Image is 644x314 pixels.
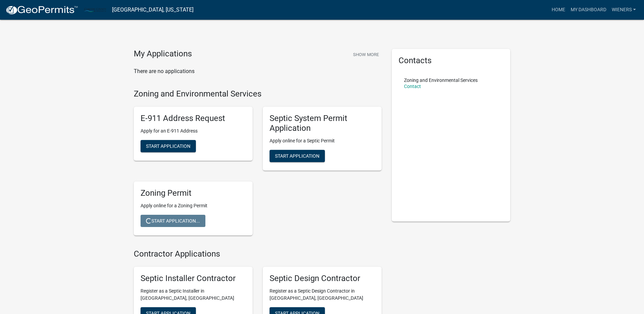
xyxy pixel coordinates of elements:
a: Home [549,3,568,16]
h5: Contacts [399,56,504,66]
span: Start Application [146,143,190,149]
p: Apply online for a Zoning Permit [141,202,246,209]
p: Apply online for a Septic Permit [270,137,375,144]
h4: Contractor Applications [134,249,382,259]
span: Start Application [275,153,319,158]
span: Start Application... [146,218,200,223]
button: Start Application... [141,215,205,227]
h4: Zoning and Environmental Services [134,89,382,99]
p: Register as a Septic Installer in [GEOGRAPHIC_DATA], [GEOGRAPHIC_DATA] [141,287,246,302]
button: Start Application [141,140,196,152]
img: Carlton County, Minnesota [84,5,107,14]
a: Contact [404,84,421,89]
p: Zoning and Environmental Services [404,78,478,83]
button: Start Application [270,150,325,162]
p: Register as a Septic Design Contractor in [GEOGRAPHIC_DATA], [GEOGRAPHIC_DATA] [270,287,375,302]
h5: Septic System Permit Application [270,114,375,133]
h5: Septic Design Contractor [270,274,375,283]
p: There are no applications [134,67,382,75]
h5: Septic Installer Contractor [141,274,246,283]
a: [GEOGRAPHIC_DATA], [US_STATE] [112,4,194,16]
p: Apply for an E-911 Address [141,127,246,135]
h4: My Applications [134,49,192,59]
a: My Dashboard [568,3,609,16]
h5: Zoning Permit [141,188,246,198]
a: Wieners [609,3,639,16]
button: Show More [350,49,382,60]
h5: E-911 Address Request [141,114,246,123]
